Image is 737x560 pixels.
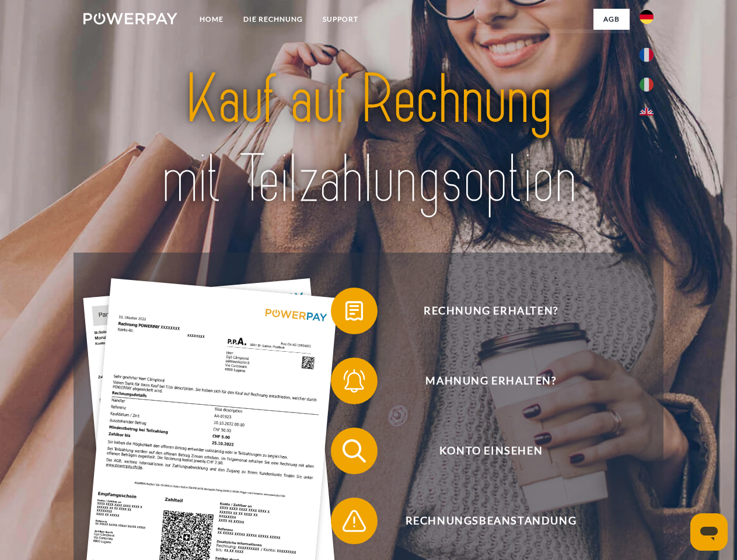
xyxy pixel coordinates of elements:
[640,78,654,92] img: it
[190,9,233,30] a: Home
[313,9,368,30] a: SUPPORT
[348,428,634,474] span: Konto einsehen
[640,10,654,24] img: de
[233,9,313,30] a: DIE RECHNUNG
[340,506,369,535] img: qb_warning.svg
[473,29,630,50] a: AGB (Kauf auf Rechnung)
[690,513,728,551] iframe: Schaltfläche zum Öffnen des Messaging-Fensters
[340,366,369,395] img: qb_bell.svg
[340,436,369,466] img: qb_search.svg
[640,48,654,62] img: fr
[640,108,654,122] img: en
[331,358,634,404] button: Mahnung erhalten?
[331,498,634,544] button: Rechnungsbeanstandung
[331,428,634,474] button: Konto einsehen
[83,13,177,24] img: logo-powerpay-white.svg
[111,56,626,223] img: title-powerpay_de.svg
[348,498,634,544] span: Rechnungsbeanstandung
[348,288,634,334] span: Rechnung erhalten?
[348,358,634,404] span: Mahnung erhalten?
[593,9,630,30] a: agb
[340,296,369,325] img: qb_bill.svg
[331,288,634,334] button: Rechnung erhalten?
